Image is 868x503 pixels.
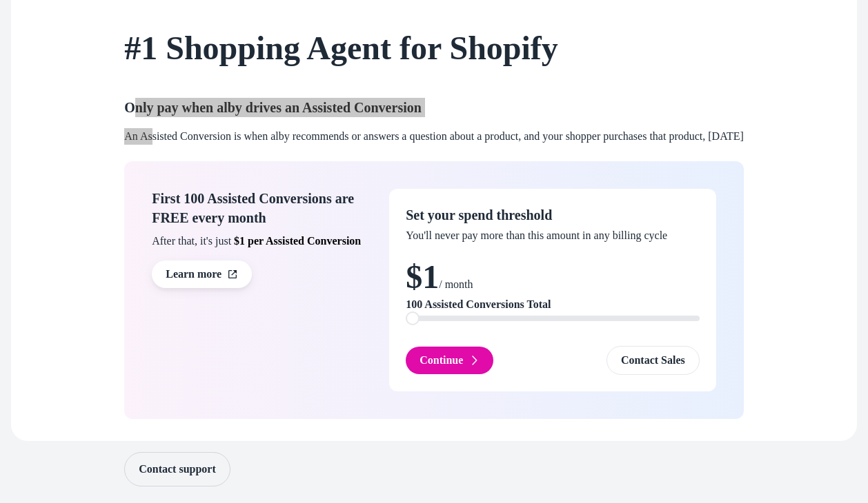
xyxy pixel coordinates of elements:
p: An Assisted Conversion is when alby recommends or answers a question about a product, and your sh... [124,128,744,145]
h3: Only pay when alby drives an Assisted Conversion [124,98,744,117]
p: After that, it's just [152,233,373,249]
h1: $1 [406,260,700,294]
a: Contact support [124,452,230,486]
span: $1 per Assisted Conversion [234,235,361,247]
span: / month [439,278,473,290]
a: Learn more [152,260,252,288]
h3: Set your spend threshold [406,205,700,225]
a: Contact Sales [606,346,700,375]
p: 100 Assisted Conversions Total [406,296,700,313]
p: You'll never pay more than this amount in any billing cycle [406,227,700,244]
button: Continue [406,347,493,374]
h1: #1 Shopping Agent for Shopify [124,32,744,81]
h3: First 100 Assisted Conversions are FREE every month [152,189,373,227]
